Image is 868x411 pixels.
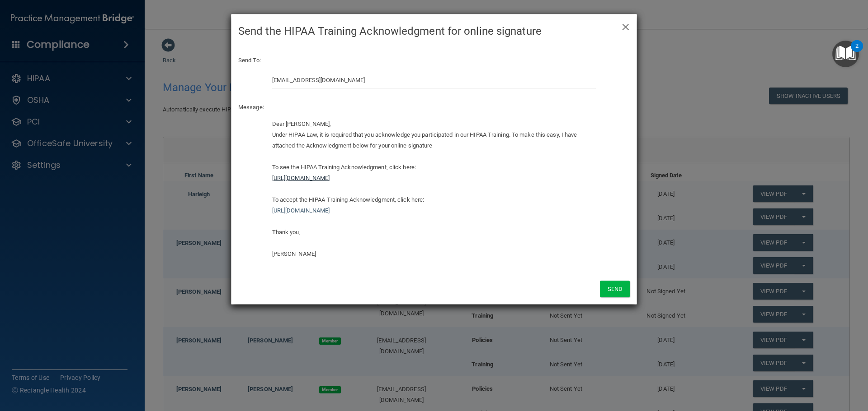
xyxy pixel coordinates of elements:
a: [URL][DOMAIN_NAME] [272,207,330,214]
p: Send To: [238,55,630,66]
input: Email Address [272,72,596,88]
span: × [622,17,630,35]
a: [URL][DOMAIN_NAME] [272,175,330,181]
div: 2 [855,46,859,58]
iframe: Drift Widget Chat Controller [712,347,857,383]
div: Dear [PERSON_NAME], Under HIPAA Law, it is required that you acknowledge you participated in our ... [272,119,596,259]
h4: Send the HIPAA Training Acknowledgment for online signature [238,21,630,41]
button: Open Resource Center, 2 new notifications [832,41,859,67]
p: Message: [238,102,630,113]
button: Send [600,281,630,297]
